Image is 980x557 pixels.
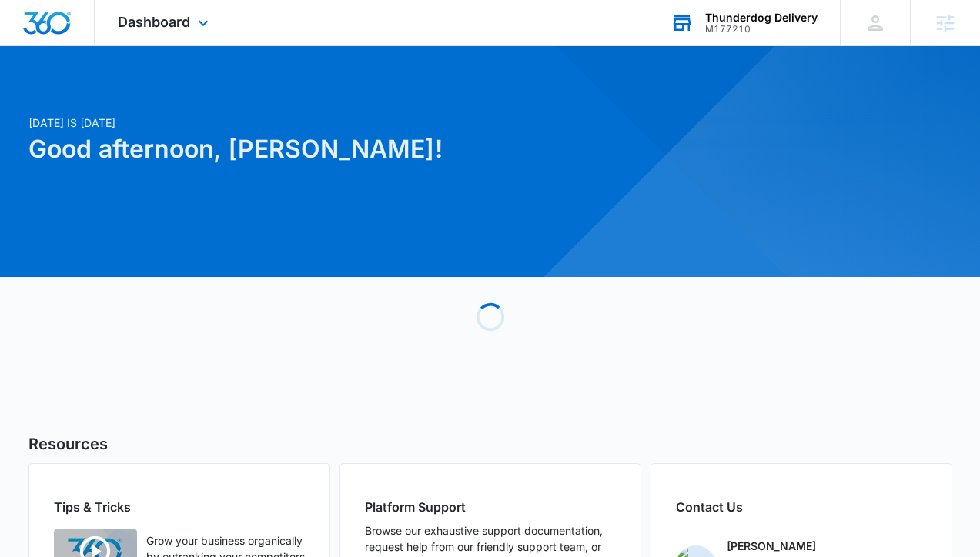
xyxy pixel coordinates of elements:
h1: Good afternoon, [PERSON_NAME]! [28,131,638,168]
div: account id [705,24,818,35]
p: [DATE] is [DATE] [28,115,638,131]
p: [PERSON_NAME] [727,538,816,554]
h2: Tips & Tricks [54,498,305,516]
div: account name [705,12,818,24]
h2: Platform Support [365,498,616,516]
span: Dashboard [118,14,190,30]
h5: Resources [28,432,952,455]
h2: Contact Us [676,498,927,516]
